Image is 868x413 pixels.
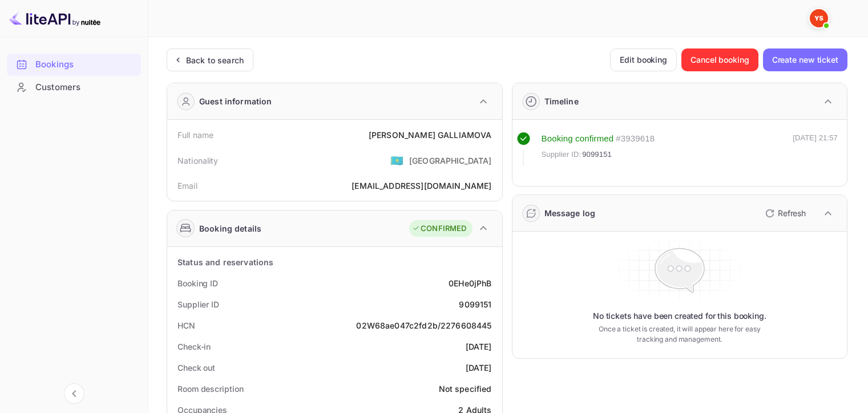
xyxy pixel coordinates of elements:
[177,341,211,353] div: Check-in
[177,319,195,331] div: HCN
[186,54,244,66] div: Back to search
[64,383,84,404] button: Collapse navigation
[177,277,218,289] div: Booking ID
[409,155,492,167] div: [GEOGRAPHIC_DATA]
[466,341,492,353] div: [DATE]
[616,132,655,145] div: # 3939618
[177,298,219,310] div: Supplier ID
[356,319,491,331] div: 02W68ae047c2fd2b/2276608445
[177,383,243,395] div: Room description
[177,362,215,374] div: Check out
[681,48,758,71] button: Cancel booking
[7,76,141,99] div: Customers
[177,256,273,268] div: Status and reservations
[449,277,491,289] div: 0EHe0jPhB
[466,362,492,374] div: [DATE]
[177,180,197,192] div: Email
[459,298,491,310] div: 9099151
[582,149,612,160] span: 9099151
[390,150,403,171] span: United States
[542,149,582,160] span: Supplier ID:
[352,180,491,192] div: [EMAIL_ADDRESS][DOMAIN_NAME]
[778,207,806,219] p: Refresh
[593,310,766,322] p: No tickets have been created for this booking.
[758,204,810,222] button: Refresh
[199,222,261,234] div: Booking details
[544,95,579,107] div: Timeline
[177,155,219,167] div: Nationality
[369,129,492,141] div: [PERSON_NAME] GALLIAMOVA
[610,48,677,71] button: Edit booking
[177,129,213,141] div: Full name
[544,207,596,219] div: Message log
[439,383,492,395] div: Not specified
[793,132,838,165] div: [DATE] 21:57
[542,132,614,145] div: Booking confirmed
[35,58,135,71] div: Bookings
[7,54,141,75] a: Bookings
[810,9,828,27] img: Yandex Support
[763,48,847,71] button: Create new ticket
[7,76,141,98] a: Customers
[199,95,272,107] div: Guest information
[35,81,135,94] div: Customers
[9,9,100,27] img: LiteAPI logo
[7,54,141,76] div: Bookings
[590,324,769,345] p: Once a ticket is created, it will appear here for easy tracking and management.
[412,223,466,234] div: CONFIRMED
